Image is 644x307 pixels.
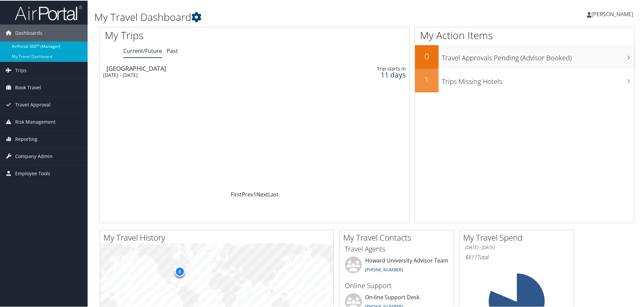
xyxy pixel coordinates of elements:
[103,71,299,78] div: [DATE] - [DATE]
[415,50,439,61] h2: 0
[340,71,406,77] div: 11 days
[15,61,27,78] span: Trips
[591,10,633,17] span: [PERSON_NAME]
[15,24,42,41] span: Dashboards
[268,190,279,197] a: Last
[465,253,477,260] span: $811
[343,231,454,243] h2: My Travel Contacts
[15,130,37,147] span: Reporting
[103,231,333,243] h2: My Travel History
[256,190,268,197] a: Next
[15,164,50,181] span: Employee Tools
[105,28,275,42] h1: My Trips
[15,147,53,164] span: Company Admin
[106,65,302,71] div: [GEOGRAPHIC_DATA]
[174,266,185,276] div: 5
[415,68,635,92] a: 1Trips Missing Hotels
[15,4,82,20] img: airportal-logo.png
[15,96,51,113] span: Travel Approval
[342,256,452,278] li: Howard University Advisor Team
[415,73,439,85] h2: 1
[15,79,41,95] span: Book Travel
[242,190,253,197] a: Prev
[415,44,635,68] a: 0Travel Approvals Pending (Advisor Booked)
[231,190,242,197] a: First
[340,65,406,71] div: Trip starts in
[587,3,640,24] a: [PERSON_NAME]
[365,266,403,272] a: [PHONE_NUMBER]
[442,73,635,86] h3: Trips Missing Hotels
[465,244,569,250] h6: [DATE] - [DATE]
[442,49,635,62] h3: Travel Approvals Pending (Advisor Booked)
[94,9,458,24] h1: My Travel Dashboard
[465,253,569,260] h6: Total
[463,231,574,243] h2: My Travel Spend
[15,113,56,130] span: Risk Management
[253,190,256,197] a: 1
[345,244,449,253] h3: Travel Agents
[167,47,178,54] a: Past
[345,280,449,290] h3: Online Support
[415,28,635,42] h1: My Action Items
[123,47,162,54] a: Current/Future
